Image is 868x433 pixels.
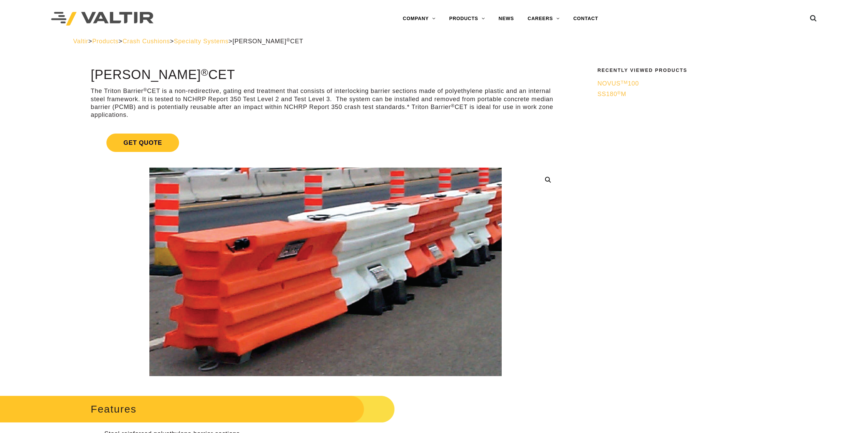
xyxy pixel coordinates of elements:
[122,38,170,45] a: Crash Cushions
[91,87,560,119] p: The Triton Barrier CET is a non-redirective, gating end treatment that consists of interlocking b...
[521,12,567,26] a: CAREERS
[106,134,179,152] span: Get Quote
[598,91,627,97] span: SS180 M
[73,38,88,45] a: Valtir
[567,12,605,26] a: CONTACT
[451,103,455,108] sup: ®
[598,80,791,88] a: NOVUSTM100
[286,37,290,43] sup: ®
[73,37,795,45] div: > > > >
[598,68,791,73] h2: Recently Viewed Products
[617,90,621,95] sup: ®
[91,68,560,82] h1: [PERSON_NAME] CET
[598,90,791,98] a: SS180®M
[233,38,304,45] span: [PERSON_NAME] CET
[174,38,229,45] a: Specialty Systems
[621,80,628,85] sup: TM
[92,38,118,45] a: Products
[492,12,521,26] a: NEWS
[598,80,639,87] span: NOVUS 100
[201,67,208,78] sup: ®
[442,12,492,26] a: PRODUCTS
[91,125,560,160] a: Get Quote
[51,12,153,26] img: Valtir
[144,87,147,92] sup: ®
[396,12,442,26] a: COMPANY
